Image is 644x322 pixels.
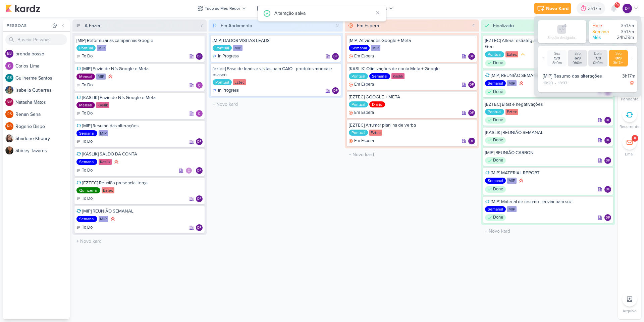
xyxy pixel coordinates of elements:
[543,80,553,86] div: 10:20
[604,186,611,193] div: Diego Freitas
[15,50,70,57] div: b r e n d a b o s s o
[197,197,201,201] p: DF
[210,99,341,109] input: + Novo kard
[332,87,339,94] div: Responsável: Diego Freitas
[76,66,203,72] div: [MIP] Envio de Nfs Google e Meta
[493,60,503,66] p: Done
[485,186,506,193] div: Done
[493,89,503,95] p: Done
[553,80,557,86] div: -
[349,138,374,144] div: Em Espera
[505,51,518,57] div: Eztec
[196,53,203,60] div: Responsável: Diego Freitas
[196,195,203,202] div: Responsável: Diego Freitas
[196,167,203,174] div: Responsável: Diego Freitas
[470,55,474,58] p: DF
[470,140,474,143] p: DF
[468,81,475,88] div: Responsável: Diego Freitas
[5,86,13,94] img: Isabella Gutierres
[76,95,203,101] div: [KASLIK] Envio de Nfs Google e Meta
[485,38,611,50] div: [EZTEC] Alterar estratégia de lances das campanhas Demand Gen
[485,150,611,156] div: [MIP] REUNIÃO CARBON
[549,56,565,61] div: 5/9
[76,138,93,145] div: To Do
[482,226,614,236] input: + Novo kard
[604,157,611,164] div: Diego Freitas
[107,73,114,80] div: Prioridade Alta
[76,216,97,222] div: Semanal
[5,98,13,106] div: Natasha Matos
[621,96,639,102] p: Pendente
[569,51,586,56] div: Sáb
[233,79,246,85] div: Eztec
[592,29,612,35] div: Semana
[518,177,525,184] div: Prioridade Alta
[615,2,619,8] span: 9+
[549,51,565,56] div: Sex
[470,83,474,87] p: DF
[15,87,70,94] div: I s a b e l l a G u t i e r r e s
[76,82,93,89] div: To Do
[196,195,203,202] div: Diego Freitas
[590,61,606,65] div: 0h0m
[5,34,67,45] input: Buscar Pessoas
[102,187,114,193] div: Eztec
[485,80,506,86] div: Semanal
[7,100,12,104] p: NM
[606,188,610,191] p: DF
[485,101,611,107] div: [EZTEC] Blast e negativações
[592,23,612,29] div: Hoje
[470,111,474,115] p: DF
[485,51,504,57] div: Pontual
[196,224,203,231] div: Responsável: Diego Freitas
[485,199,611,205] div: [MIP] Material de resumo - enviar para suzi
[82,224,93,231] p: To Do
[468,138,475,144] div: Diego Freitas
[606,159,610,163] p: DF
[569,61,586,65] div: 0h0m
[332,87,339,94] div: Diego Freitas
[485,170,611,176] div: [MIP] MATERIAL REPORT
[485,137,506,144] div: Done
[604,214,611,221] div: Diego Freitas
[76,159,97,165] div: Semanal
[485,109,504,115] div: Pontual
[349,130,368,136] div: Pontual
[507,206,517,212] div: MIP
[485,73,611,79] div: [MIP] REUNIÃO SEMANAL
[99,159,112,165] div: Kaslik
[349,122,475,128] div: [EZTEC] Arrumar planilha de verba
[543,73,620,80] div: [MIP] Resumo das alterações
[82,167,93,174] p: To Do
[546,5,569,12] div: Novo Kard
[76,195,93,202] div: To Do
[197,55,201,58] p: DF
[588,5,603,12] div: 3h17m
[196,53,203,60] div: Diego Freitas
[7,125,12,128] p: RB
[349,73,368,79] div: Pontual
[349,81,374,88] div: Em Espera
[505,109,518,115] div: Eztec
[76,74,95,80] div: Mensal
[333,55,337,58] p: DF
[5,50,13,58] div: brenda bosso
[518,80,525,87] div: Prioridade Alta
[468,53,475,60] div: Responsável: Diego Freitas
[76,130,97,136] div: Semanal
[610,61,627,65] div: 3h17m
[520,51,526,58] div: Prioridade Média
[185,167,192,174] img: Carlos Lima
[623,308,637,314] p: Arquivo
[357,22,379,29] div: Em Espera
[468,109,475,116] div: Diego Freitas
[76,180,203,186] div: [EZTEC] Reunião presencial terça
[82,110,93,117] p: To Do
[625,5,630,11] p: DF
[623,4,632,13] div: Diego Freitas
[547,36,577,40] div: Sessão desligada...
[549,61,565,65] div: 8h0m
[76,187,100,193] div: Quinzenal
[604,186,611,193] div: Responsável: Diego Freitas
[614,23,634,29] div: 3h17m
